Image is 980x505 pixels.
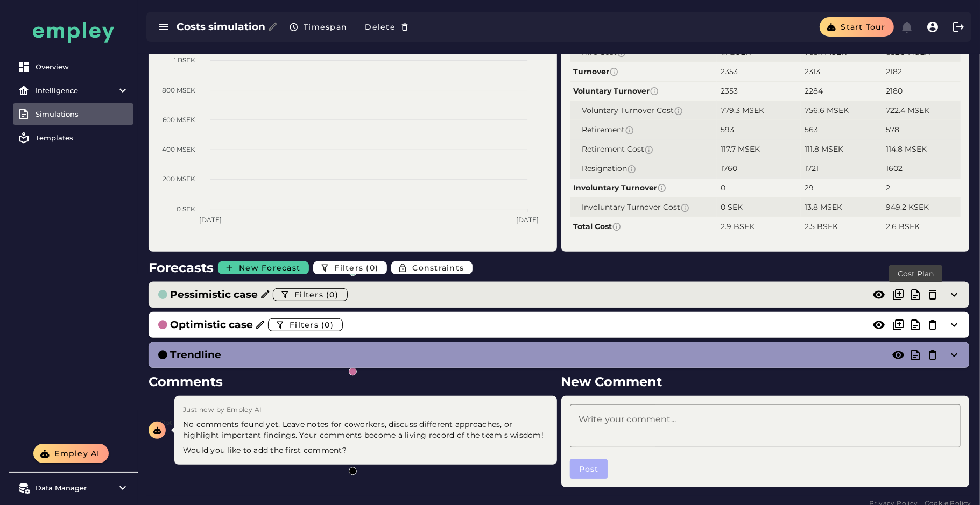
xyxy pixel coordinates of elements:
button: Filters (0) [273,288,348,301]
span: Turnover [574,66,714,77]
span: 756.6 MSEK [805,105,849,115]
h3: Optimistic case [170,317,253,332]
h2: Forecasts [149,258,216,278]
button: Start tour [820,17,894,37]
tspan: 600 MSEK [163,116,195,124]
h3: Pessimistic case [170,287,258,302]
tspan: 200 MSEK [163,175,195,183]
span: Involuntary Turnover Cost [582,202,714,213]
p: Would you like to add the first comment? [183,445,548,456]
tspan: 0 SEK [177,205,195,213]
div: Data Manager [36,483,111,492]
span: 2180 [886,86,903,96]
span: Total Cost [574,221,714,232]
span: 2.5 BSEK [805,222,838,231]
span: Voluntary Turnover [574,86,714,97]
button: Empley AI [33,444,109,463]
span: 13.8 MSEK [805,202,842,212]
span: 2182 [886,67,902,76]
a: Simulations [13,103,133,125]
div: Overview [36,62,129,71]
span: Retirement Cost [582,144,714,155]
button: Delete [356,17,416,37]
tspan: [DATE] [199,216,222,224]
span: 117.7 MSEK [721,144,760,154]
tspan: [DATE] [516,216,539,224]
span: Resignation [582,163,714,174]
span: 2284 [805,86,823,96]
span: 949.2 KSEK [886,202,929,212]
h3: Costs simulation [177,19,265,34]
span: Filters (0) [334,263,378,273]
h2: Comments [149,372,557,396]
p: No comments found yet. Leave notes for coworkers, discuss different approaches, or highlight impo... [183,419,548,441]
button: Filters (0) [268,318,343,331]
span: 593 [721,125,734,134]
span: 563 [805,125,818,134]
button: Filters (0) [313,261,387,274]
span: 2353 [721,67,738,76]
span: 1602 [886,163,903,173]
h3: Trendline [170,347,221,362]
span: 111.8 MSEK [805,144,843,154]
tspan: 400 MSEK [162,145,195,153]
span: Filters (0) [294,290,339,300]
span: Filters (0) [289,320,334,330]
h2: New Comment [561,372,970,396]
div: Intelligence [36,86,111,95]
span: Retirement [582,124,714,136]
div: Templates [36,133,129,142]
span: Timespan [303,22,347,32]
button: New Forecast [218,261,309,274]
span: 1721 [805,163,819,173]
span: 29 [805,183,814,193]
a: Templates [13,127,133,148]
div: Simulations [36,110,129,118]
tspan: 1 BSEK [174,56,195,64]
button: Timespan [283,17,356,37]
span: 114.8 MSEK [886,144,927,154]
span: 2313 [805,67,820,76]
span: Start tour [840,22,885,32]
a: Overview [13,56,133,77]
div: Just now by Empley AI [183,404,548,415]
span: Voluntary Turnover Cost [582,105,714,116]
span: 2.6 BSEK [886,222,920,231]
span: 722.4 MSEK [886,105,929,115]
span: 1760 [721,163,737,173]
span: 578 [886,125,899,134]
button: Constraints [391,261,473,274]
span: Involuntary Turnover [574,182,714,194]
tspan: 800 MSEK [162,86,195,94]
span: 779.3 MSEK [721,105,764,115]
span: 2.9 BSEK [721,222,755,231]
span: Empley AI [54,449,100,458]
span: Constraints [412,263,464,273]
span: 2353 [721,86,738,96]
span: Delete [364,22,396,32]
span: 0 [721,183,725,193]
span: 0 SEK [721,202,743,212]
span: 2 [886,183,890,193]
span: New Forecast [238,263,300,273]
